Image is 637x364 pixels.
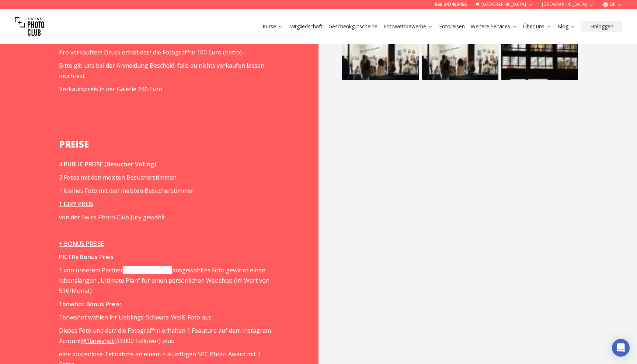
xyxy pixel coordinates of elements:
u: 1 JURY PREIS [59,200,93,208]
button: Über uns [520,21,554,32]
a: Fotowettbewerbe [383,23,433,30]
button: Blog [554,21,578,32]
button: Mitgliedschaft [286,21,326,32]
p: 1 von unserem Partner ausgewähltes Foto gewinnt einen lebenslangen „Ultimate Plan“ für einen pers... [59,265,275,296]
button: Kurse [260,21,286,32]
u: 4 PUBLIC PREISE (Besucher Voting) [59,160,156,168]
a: Über uns [523,23,551,30]
span: Pro verkauftem Druck erhält der/ die Fotograf*in 100 Euro (netto). [59,48,243,56]
p: 1bnwshot wählen ihr Lieblings-Schwarz-Weiß-Foto aus. [59,312,275,322]
button: Fotowettbewerbe [380,21,436,32]
button: Fotoreisen [436,21,468,32]
p: Verkaufspreis in der Galerie 240 Euro. [59,84,275,94]
a: Geschenkgutscheine [328,23,377,30]
strong: PREISE [59,138,89,150]
a: Mitgliedschaft [289,23,323,30]
p: Dieses Foto und der/ die Fotograf*in erhalten 1 Feauture auf dem Instagram-Account (33.000 Follow... [59,325,275,346]
div: Open Intercom Messenger [612,339,630,357]
button: Weitere Services [468,21,520,32]
a: [DOMAIN_NAME] [123,266,172,274]
strong: PICTRs Bonus Preis [59,253,114,261]
button: Einloggen [581,21,622,32]
a: @1bnwshot [81,337,114,345]
span: Bitte gib uns bei der Anmeldung Bescheid, falls du nichts verkaufen lassen möchtest. [59,61,264,80]
span: 1 kleines Foto mit den meisten Besucherstimmen [59,187,195,195]
button: Geschenkgutscheine [326,21,380,32]
u: + BONUS PREISE [59,240,104,248]
a: 069 247495455 [435,1,467,7]
span: von der Swiss Photo Club Jury gewählt [59,213,165,221]
a: Fotoreisen [439,23,465,30]
img: Swiss photo club [15,12,44,41]
a: Kurse [262,23,283,30]
span: 3 Fotos mit den meisten Besucherstimmen [59,173,177,181]
strong: 1bnwhot Bonus Preis: [59,300,121,308]
a: Blog [557,23,575,30]
a: Weitere Services [471,23,517,30]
